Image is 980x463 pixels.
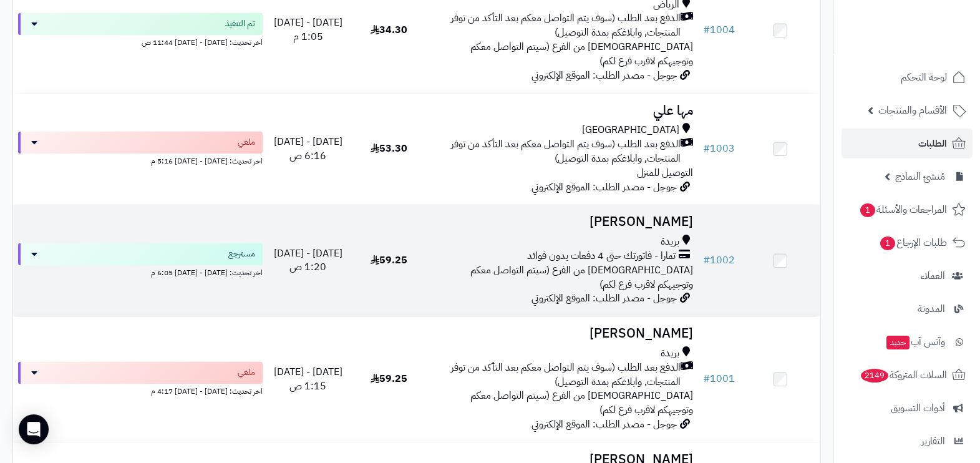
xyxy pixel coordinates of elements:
span: 53.30 [371,141,407,156]
span: لوحة التحكم [901,69,947,86]
span: ملغي [238,136,255,149]
span: # [703,141,710,156]
span: 34.30 [371,22,407,37]
div: اخر تحديث: [DATE] - [DATE] 11:44 ص [18,35,263,48]
span: بريدة [661,346,679,361]
span: طلبات الإرجاع [879,234,947,251]
span: # [703,253,710,268]
span: [DEMOGRAPHIC_DATA] من الفرع (سيتم التواصل معكم وتوجيهكم لاقرب فرع لكم) [470,388,693,417]
span: تمارا - فاتورتك حتى 4 دفعات بدون فوائد [527,249,676,263]
h3: [PERSON_NAME] [434,215,693,229]
span: مُنشئ النماذج [895,168,945,185]
span: [DEMOGRAPHIC_DATA] من الفرع (سيتم التواصل معكم وتوجيهكم لاقرب فرع لكم) [470,39,693,69]
span: # [703,371,710,386]
span: 59.25 [371,371,407,386]
span: المراجعات والأسئلة [859,201,947,218]
img: logo-2.png [895,9,968,36]
a: السلات المتروكة2149 [842,360,973,390]
span: الدفع بعد الطلب (سوف يتم التواصل معكم بعد التأكد من توفر المنتجات, وابلاغكم بمدة التوصيل) [434,137,681,166]
div: اخر تحديث: [DATE] - [DATE] 4:17 م [18,384,263,397]
span: [DATE] - [DATE] 1:15 ص [274,364,342,394]
div: Open Intercom Messenger [19,414,49,444]
a: #1003 [703,141,735,156]
span: التقارير [921,432,945,450]
span: 59.25 [371,253,407,268]
a: العملاء [842,261,973,291]
span: جوجل - مصدر الطلب: الموقع الإلكتروني [531,180,677,195]
span: وآتس آب [885,333,945,351]
span: مسترجع [228,248,255,260]
div: اخر تحديث: [DATE] - [DATE] 5:16 م [18,154,263,167]
span: [DEMOGRAPHIC_DATA] من الفرع (سيتم التواصل معكم وتوجيهكم لاقرب فرع لكم) [470,263,693,292]
h3: [PERSON_NAME] [434,326,693,341]
span: التوصيل للمنزل [637,165,693,180]
a: وآتس آبجديد [842,327,973,357]
span: جوجل - مصدر الطلب: الموقع الإلكتروني [531,417,677,432]
a: أدوات التسويق [842,393,973,423]
a: #1004 [703,22,735,37]
span: تم التنفيذ [225,17,255,30]
span: 1 [880,236,895,250]
span: [DATE] - [DATE] 1:05 م [274,15,342,44]
span: [DATE] - [DATE] 1:20 ص [274,246,342,275]
span: الطلبات [918,135,947,152]
span: 2149 [861,369,888,383]
span: الدفع بعد الطلب (سوف يتم التواصل معكم بعد التأكد من توفر المنتجات, وابلاغكم بمدة التوصيل) [434,361,681,389]
span: # [703,22,710,37]
span: السلات المتروكة [860,366,947,384]
span: 1 [860,203,875,217]
a: التقارير [842,426,973,456]
span: [DATE] - [DATE] 6:16 ص [274,134,342,163]
span: ملغي [238,366,255,379]
a: #1001 [703,371,735,386]
span: الأقسام والمنتجات [878,102,947,119]
span: المدونة [918,300,945,318]
a: لوحة التحكم [842,62,973,92]
span: جوجل - مصدر الطلب: الموقع الإلكتروني [531,68,677,83]
span: العملاء [921,267,945,285]
a: المدونة [842,294,973,324]
span: أدوات التسويق [891,399,945,417]
span: [GEOGRAPHIC_DATA] [582,123,679,137]
a: #1002 [703,253,735,268]
span: جديد [886,336,910,349]
h3: مها علي [434,104,693,118]
span: بريدة [661,235,679,249]
div: اخر تحديث: [DATE] - [DATE] 6:05 م [18,265,263,278]
span: الدفع بعد الطلب (سوف يتم التواصل معكم بعد التأكد من توفر المنتجات, وابلاغكم بمدة التوصيل) [434,11,681,40]
a: طلبات الإرجاع1 [842,228,973,258]
span: جوجل - مصدر الطلب: الموقع الإلكتروني [531,291,677,306]
a: المراجعات والأسئلة1 [842,195,973,225]
a: الطلبات [842,129,973,158]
